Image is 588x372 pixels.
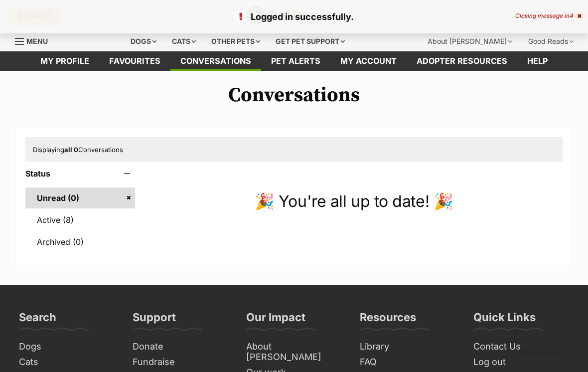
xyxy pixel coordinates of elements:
h3: Search [19,310,56,330]
h3: Resources [360,310,416,330]
a: Log out [469,355,573,370]
a: Dogs [15,339,119,355]
h3: Support [133,310,176,330]
div: Dogs [124,31,163,51]
a: Fundraise [129,355,232,370]
a: Pet alerts [261,51,330,71]
a: About [PERSON_NAME] [242,339,346,365]
strong: all 0 [64,146,78,154]
h3: Our Impact [246,310,305,330]
div: Other pets [204,31,267,51]
a: Library [356,339,459,355]
div: Good Reads [521,31,581,51]
a: My profile [30,51,99,71]
a: Donate [129,339,232,355]
div: Cats [165,31,203,51]
span: Displaying Conversations [33,146,123,154]
a: Active (8) [25,209,135,230]
a: Cats [15,355,119,370]
a: Archived (0) [25,231,135,252]
p: 🎉 You're all up to date! 🎉 [145,189,563,213]
a: My account [330,51,407,71]
h3: Quick Links [473,310,536,330]
a: Unread (0) [25,187,135,208]
header: Status [25,169,135,178]
span: Menu [26,37,48,45]
a: FAQ [356,355,459,370]
div: About [PERSON_NAME] [421,31,519,51]
a: conversations [170,51,261,71]
a: Contact Us [469,339,573,355]
a: Help [517,51,558,71]
a: Menu [15,31,55,49]
iframe: Help Scout Beacon - Open [515,322,568,352]
a: Favourites [99,51,170,71]
div: Get pet support [269,31,352,51]
a: Adopter resources [407,51,517,71]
